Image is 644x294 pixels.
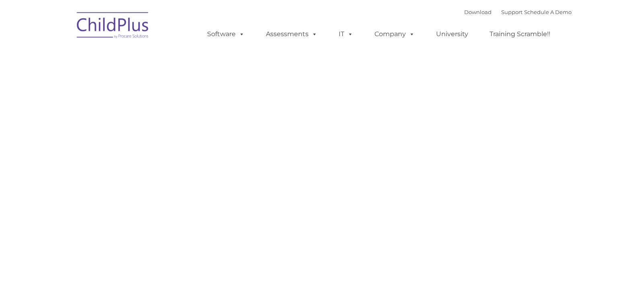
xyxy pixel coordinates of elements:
[199,26,253,42] a: Software
[481,26,558,42] a: Training Scramble!!
[73,6,153,47] img: ChildPlus by Procare Solutions
[501,9,523,15] a: Support
[366,26,423,42] a: Company
[331,26,361,42] a: IT
[464,9,492,15] a: Download
[464,9,572,15] font: |
[524,9,572,15] a: Schedule A Demo
[428,26,476,42] a: University
[258,26,325,42] a: Assessments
